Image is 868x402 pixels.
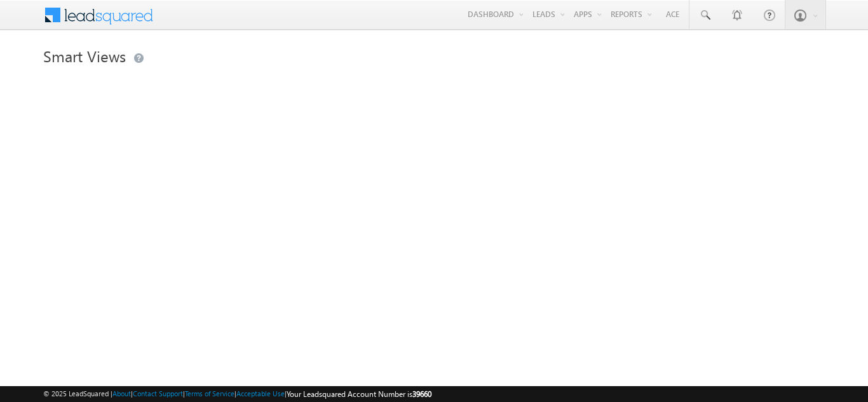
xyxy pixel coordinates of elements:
a: Terms of Service [185,389,234,398]
a: About [112,389,131,398]
span: Your Leadsquared Account Number is [287,389,431,399]
a: Acceptable Use [236,389,285,398]
span: Smart Views [43,46,126,66]
span: 39660 [412,389,431,399]
a: Contact Support [133,389,183,398]
span: © 2025 LeadSquared | | | | | [43,388,431,400]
